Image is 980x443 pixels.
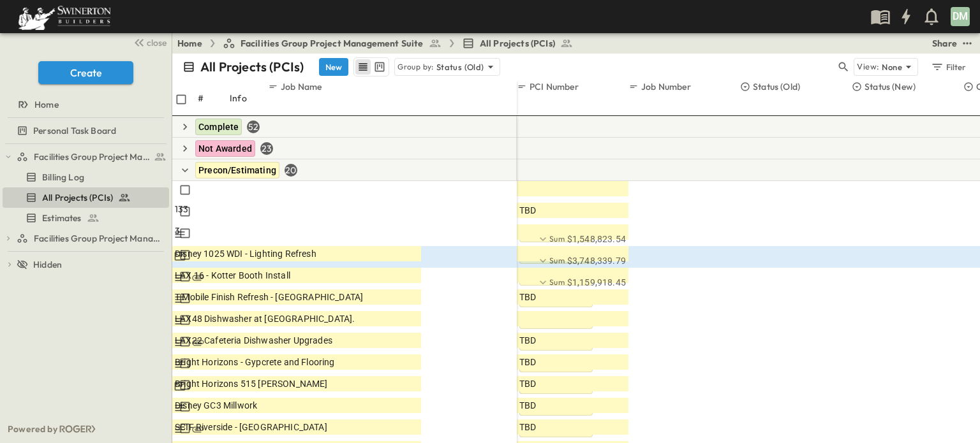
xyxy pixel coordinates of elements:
[285,164,297,177] div: 20
[549,277,565,287] p: Sum
[865,80,916,93] p: Status (New)
[198,80,230,116] div: #
[147,36,167,49] span: close
[198,165,276,175] span: Precon/Estimating
[3,187,169,208] div: test
[567,276,626,289] span: $1,159,918.45
[951,7,970,26] div: DM
[38,61,133,84] button: Create
[480,37,555,50] span: All Projects (PCIs)
[549,233,565,244] p: Sum
[230,80,268,116] div: Info
[519,377,537,390] span: TBD
[3,228,169,249] div: test
[241,37,424,50] span: Facilities Group Project Management Suite
[200,58,304,76] p: All Projects (PCIs)
[519,334,537,347] span: TBD
[519,204,537,217] span: TBD
[641,80,691,93] p: Job Number
[3,167,169,187] div: test
[175,291,363,303] span: T Mobile Finish Refresh - [GEOGRAPHIC_DATA]
[247,120,260,133] div: 52
[34,150,151,163] span: Facilities Group Project Management Suite
[567,254,626,267] span: $3,748,339.79
[371,59,387,75] button: kanban view
[857,60,879,74] p: View:
[33,124,116,137] span: Personal Task Board
[260,142,273,155] div: 23
[3,120,169,141] div: test
[198,122,239,132] span: Complete
[436,61,484,73] p: Status (Old)
[281,80,322,93] p: Job Name
[175,399,257,412] span: Disney GC3 Millwork
[353,57,389,76] div: table view
[930,60,967,74] div: Filter
[175,421,327,433] span: SCIF Riverside - [GEOGRAPHIC_DATA]
[175,269,290,282] span: LAX 16 - Kotter Booth Install
[567,233,626,245] span: $1,548,823.54
[319,58,348,76] button: New
[519,356,537,368] span: TBD
[15,3,114,30] img: 6c363589ada0b36f064d841b69d3a419a338230e66bb0a533688fa5cc3e9e735.png
[177,37,202,50] a: Home
[33,258,62,271] span: Hidden
[42,171,84,184] span: Billing Log
[932,37,957,50] div: Share
[34,98,59,111] span: Home
[175,247,316,260] span: Disney 1025 WDI - Lighting Refresh
[960,36,975,51] button: test
[175,312,355,325] span: LAX48 Dishwasher at [GEOGRAPHIC_DATA].
[882,61,902,73] p: None
[3,208,169,228] div: test
[530,80,579,93] p: PCI Number
[397,61,434,73] p: Group by:
[175,334,332,347] span: LAX22 Cafeteria Dishwasher Upgrades
[198,143,252,154] span: Not Awarded
[519,399,537,412] span: TBD
[175,377,328,390] span: Bright Horizons 515 [PERSON_NAME]
[42,191,113,204] span: All Projects (PCIs)
[549,255,565,266] p: Sum
[3,147,169,167] div: test
[355,59,371,75] button: row view
[519,421,537,433] span: TBD
[175,356,335,368] span: Bright Horizons - Gypcrete and Flooring
[34,232,164,245] span: Facilities Group Project Management Suite (Copy)
[753,80,800,93] p: Status (Old)
[42,212,82,224] span: Estimates
[519,291,537,303] span: TBD
[177,37,581,50] nav: breadcrumbs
